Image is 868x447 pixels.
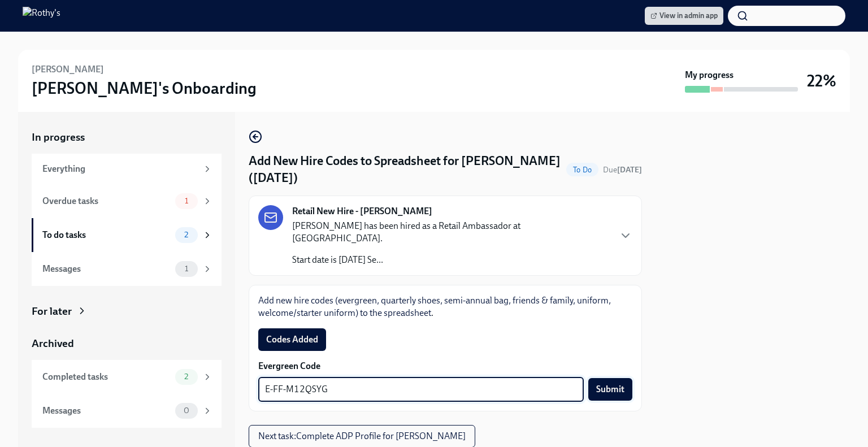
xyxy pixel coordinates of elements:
[650,10,718,21] span: View in admin app
[617,165,642,175] strong: [DATE]
[603,164,642,175] span: August 25th, 2025 09:00
[258,360,632,372] label: Evergreen Code
[32,336,222,351] a: Archived
[178,197,195,205] span: 1
[292,254,610,266] p: Start date is [DATE] Se...
[32,360,222,394] a: Completed tasks2
[42,163,198,175] div: Everything
[32,78,257,98] h3: [PERSON_NAME]'s Onboarding
[32,218,222,252] a: To do tasks2
[266,334,318,345] span: Codes Added
[42,229,171,241] div: To do tasks
[258,431,466,442] span: Next task : Complete ADP Profile for [PERSON_NAME]
[645,7,723,25] a: View in admin app
[42,371,171,383] div: Completed tasks
[566,166,598,174] span: To Do
[32,130,222,145] a: In progress
[807,71,836,91] h3: 22%
[32,184,222,218] a: Overdue tasks1
[32,154,222,184] a: Everything
[177,406,196,415] span: 0
[603,165,642,175] span: Due
[177,231,195,239] span: 2
[42,263,171,275] div: Messages
[32,63,104,76] h6: [PERSON_NAME]
[32,304,72,319] div: For later
[32,252,222,286] a: Messages1
[265,383,577,396] textarea: E-FF-M12QSYG
[292,220,610,245] p: [PERSON_NAME] has been hired as a Retail Ambassador at [GEOGRAPHIC_DATA].
[258,294,632,319] p: .
[258,295,611,318] a: Add new hire codes (evergreen, quarterly shoes, semi-annual bag, friends & family, uniform, welco...
[596,384,624,395] span: Submit
[258,328,326,351] button: Codes Added
[177,372,195,381] span: 2
[249,153,562,186] h4: Add New Hire Codes to Spreadsheet for [PERSON_NAME] ([DATE])
[178,264,195,273] span: 1
[32,304,222,319] a: For later
[588,378,632,401] button: Submit
[42,195,171,207] div: Overdue tasks
[32,394,222,428] a: Messages0
[23,7,60,25] img: Rothy's
[292,205,432,218] strong: Retail New Hire - [PERSON_NAME]
[685,69,734,81] strong: My progress
[42,405,171,417] div: Messages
